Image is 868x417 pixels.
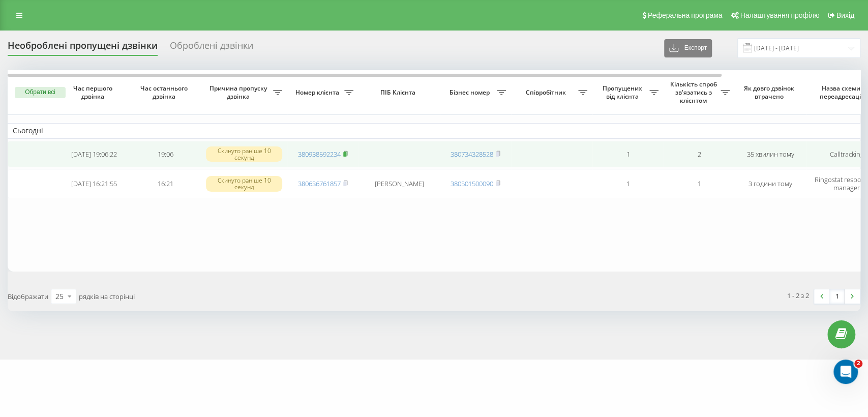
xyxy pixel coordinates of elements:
[8,292,48,301] span: Відображати
[8,40,158,56] div: Необроблені пропущені дзвінки
[170,40,253,56] div: Оброблені дзвінки
[206,84,273,100] span: Причина пропуску дзвінка
[829,289,845,304] a: 1
[79,292,135,301] span: рядків на сторінці
[138,84,193,100] span: Час останнього дзвінка
[298,150,341,159] a: 380938592234
[358,169,440,198] td: [PERSON_NAME]
[743,84,798,100] span: Як довго дзвінок втрачено
[58,169,130,198] td: [DATE] 16:21:55
[833,360,858,384] iframe: Intercom live chat
[206,176,282,191] div: Скинуто раніше 10 секунд
[648,11,723,19] span: Реферальна програма
[664,169,735,198] td: 1
[445,88,497,97] span: Бізнес номер
[664,39,712,57] button: Експорт
[592,169,664,198] td: 1
[130,141,201,168] td: 19:06
[740,11,819,19] span: Налаштування профілю
[15,87,66,98] button: Обрати всі
[516,88,578,97] span: Співробітник
[836,11,854,19] span: Вихід
[55,291,64,302] div: 25
[292,88,344,97] span: Номер клієнта
[451,179,493,188] a: 380501500090
[367,88,431,97] span: ПІБ Клієнта
[592,141,664,168] td: 1
[130,169,201,198] td: 16:21
[664,141,735,168] td: 2
[669,80,721,104] span: Кількість спроб зв'язатись з клієнтом
[206,146,282,162] div: Скинуто раніше 10 секунд
[735,141,806,168] td: 35 хвилин тому
[787,290,809,301] div: 1 - 2 з 2
[854,360,862,368] span: 2
[735,169,806,198] td: 3 години тому
[451,150,493,159] a: 380734328528
[298,179,341,188] a: 380636761857
[67,84,122,100] span: Час першого дзвінка
[597,84,649,100] span: Пропущених від клієнта
[58,141,130,168] td: [DATE] 19:06:22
